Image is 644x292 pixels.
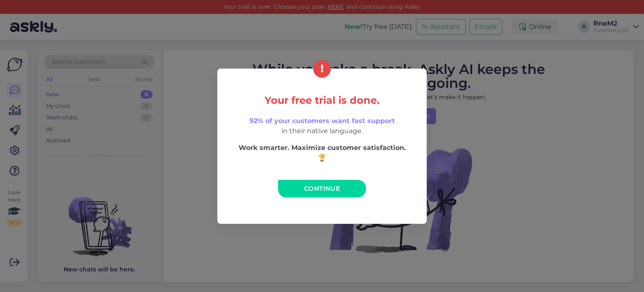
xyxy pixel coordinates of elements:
[235,143,409,163] p: Work smarter. Maximize customer satisfaction. 🏆
[235,116,409,136] p: in their native language.
[235,95,409,106] h5: Your free trial is done.
[304,184,340,192] span: Continue
[249,117,395,125] span: 92% of your customers want fast support
[278,180,366,197] a: Continue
